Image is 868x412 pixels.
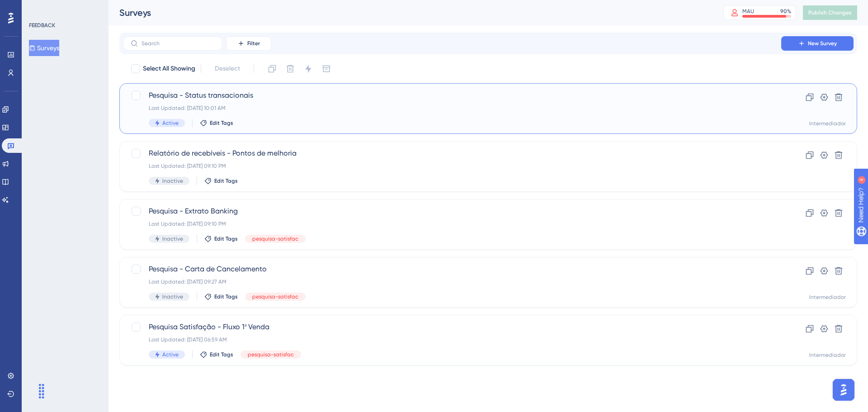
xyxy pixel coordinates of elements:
span: pesquisa-satisfac [248,351,294,358]
div: Last Updated: [DATE] 10:01 AM [149,104,755,112]
div: Intermediador [809,120,846,127]
span: Pesquisa - Carta de Cancelamento [149,264,755,275]
div: Last Updated: [DATE] 06:59 AM [149,336,755,343]
span: Inactive [162,293,183,300]
span: Edit Tags [214,235,238,242]
span: Pesquisa - Extrato Banking [149,206,755,217]
button: Filter [226,36,271,51]
div: 90 % [780,8,791,15]
span: Pesquisa - Status transacionais [149,90,755,101]
span: Publish Changes [808,9,852,16]
span: Edit Tags [210,119,233,127]
div: FEEDBACK [29,22,55,29]
div: Arrastar [34,378,49,405]
div: Intermediador [809,294,846,301]
div: Surveys [119,6,701,19]
button: Publish Changes [803,5,857,20]
button: Surveys [29,40,59,56]
div: MAU [742,8,754,15]
span: Relatório de recebíveis - Pontos de melhoria [149,148,755,159]
span: Select All Showing [143,63,195,74]
div: Last Updated: [DATE] 09:27 AM [149,278,755,285]
span: Active [162,351,179,358]
span: Edit Tags [210,351,233,358]
button: Deselect [207,61,248,77]
span: Edit Tags [214,177,238,185]
input: Search [142,40,215,47]
button: New Survey [781,36,854,51]
button: Edit Tags [204,235,238,242]
button: Edit Tags [200,351,233,358]
span: Edit Tags [214,293,238,300]
button: Edit Tags [204,177,238,185]
span: pesquisa-satisfac [252,293,298,300]
span: Need Help? [21,2,57,13]
span: pesquisa-satisfac [252,235,298,242]
div: 4 [63,5,66,12]
div: Intermediador [809,351,846,359]
div: Last Updated: [DATE] 09:10 PM [149,162,755,170]
span: Active [162,119,179,127]
span: Filter [247,40,260,47]
button: Edit Tags [204,293,238,300]
span: Deselect [215,63,240,74]
span: New Survey [808,40,837,47]
span: Pesquisa Satisfação - Fluxo 1ª Venda [149,322,755,332]
iframe: UserGuiding AI Assistant Launcher [830,376,857,403]
span: Inactive [162,235,183,242]
div: Last Updated: [DATE] 09:10 PM [149,220,755,227]
span: Inactive [162,177,183,185]
button: Edit Tags [200,119,233,127]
